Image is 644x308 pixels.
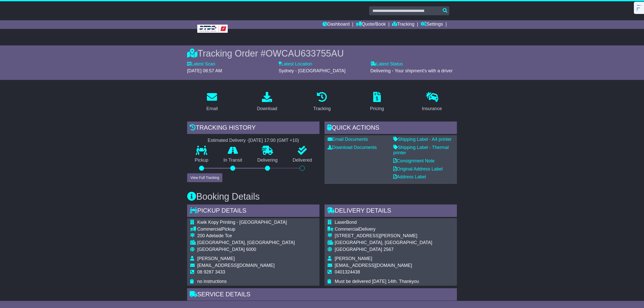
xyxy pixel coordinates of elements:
span: 0401324438 [335,269,360,275]
div: Service Details [187,288,457,302]
div: Tracking Order # [187,48,457,59]
a: Dashboard [323,20,350,29]
span: Kwik Kopy Printing - [GEOGRAPHIC_DATA] [197,220,287,225]
div: [GEOGRAPHIC_DATA], [GEOGRAPHIC_DATA] [197,240,295,246]
div: Estimated Delivery - [187,138,319,143]
span: [GEOGRAPHIC_DATA] [335,247,382,252]
a: Download Documents [328,145,377,150]
div: Insurance [422,105,442,112]
p: Pickup [187,158,216,163]
label: Latest Status [370,61,403,67]
span: LaserBond [335,220,357,225]
div: Tracking [313,105,331,112]
span: [PERSON_NAME] [335,256,372,261]
span: Must be delivered [DATE] 14th. Thankyou [335,279,419,284]
a: Tracking [310,90,334,114]
span: [DATE] 08:57 AM [187,68,222,73]
span: OWCAU633755AU [266,48,344,59]
span: [GEOGRAPHIC_DATA] [197,247,245,252]
a: Email Documents [328,137,368,142]
a: Shipping Label - A4 printer [393,137,452,142]
span: Commercial [197,227,222,232]
a: Consignment Note [393,158,435,163]
span: 2567 [383,247,393,252]
div: 200 Adelaide Tce [197,233,295,239]
h3: Booking Details [187,192,457,202]
span: [EMAIL_ADDRESS][DOMAIN_NAME] [197,263,275,268]
label: Latest Location [279,61,312,67]
span: [EMAIL_ADDRESS][DOMAIN_NAME] [335,263,412,268]
p: Delivered [285,158,320,163]
span: Delivering - Your shipment's with a driver [370,68,453,73]
span: Commercial [335,227,359,232]
div: Download [257,105,277,112]
a: Quote/Book [356,20,386,29]
a: Shipping Label - Thermal printer [393,145,449,156]
div: Pickup [197,227,295,232]
a: Email [203,90,221,114]
a: Settings [421,20,443,29]
span: Sydney - [GEOGRAPHIC_DATA] [279,68,345,73]
div: [GEOGRAPHIC_DATA], [GEOGRAPHIC_DATA] [335,240,432,246]
div: Tracking history [187,122,319,135]
label: Latest Scan [187,61,215,67]
div: Delivery Details [325,204,457,218]
span: 08 9287 3433 [197,269,225,275]
div: Delivery [335,227,432,232]
span: [PERSON_NAME] [197,256,235,261]
p: Delivering [250,158,285,163]
span: 6000 [246,247,256,252]
a: Tracking [392,20,414,29]
a: Insurance [419,90,445,114]
button: View Full Tracking [187,173,222,182]
a: Download [254,90,280,114]
div: [STREET_ADDRESS][PERSON_NAME] [335,233,432,239]
a: Original Address Label [393,166,443,172]
span: no instructions [197,279,227,284]
a: Pricing [367,90,387,114]
div: Email [206,105,218,112]
div: Quick Actions [325,122,457,135]
div: Pricing [370,105,384,112]
div: [DATE] 17:00 (GMT +10) [248,138,299,143]
a: Address Label [393,174,426,179]
div: Pickup Details [187,204,319,218]
p: In Transit [216,158,250,163]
